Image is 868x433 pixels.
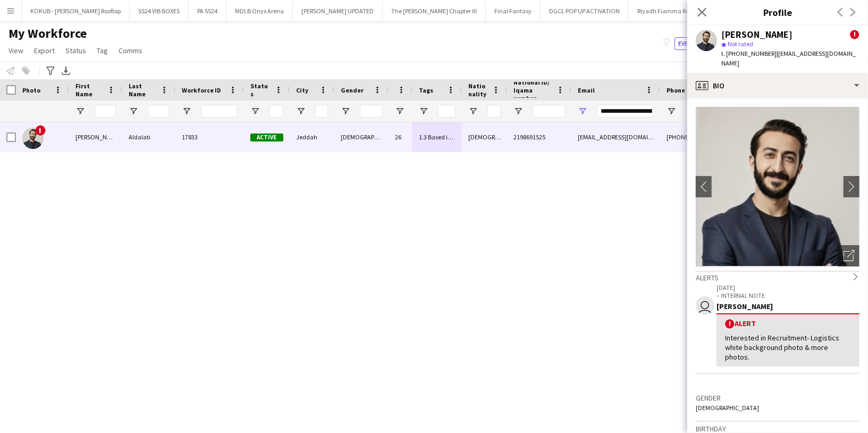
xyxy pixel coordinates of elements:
[61,44,90,57] a: Status
[114,44,147,57] a: Comms
[4,44,28,57] a: View
[9,46,23,55] span: View
[269,105,283,118] input: Status Filter Input
[696,107,859,267] img: Crew avatar or photo
[201,105,238,118] input: Workforce ID Filter Input
[290,122,334,152] div: Jeddah
[119,46,142,55] span: Comms
[35,125,46,136] span: !
[721,49,856,67] span: | [EMAIL_ADDRESS][DOMAIN_NAME]
[513,78,552,102] span: National ID/ Iqama number
[383,1,486,21] button: The [PERSON_NAME] Chapter III
[721,49,777,57] span: t. [PHONE_NUMBER]
[675,37,728,50] button: Everyone8,556
[22,1,130,21] button: KOKUB - [PERSON_NAME] Rooftop
[250,82,271,98] span: Status
[9,26,87,41] span: My Workforce
[486,1,541,21] button: Final Fantasy
[696,271,859,282] div: Alerts
[721,30,793,39] div: [PERSON_NAME]
[22,86,40,94] span: Photo
[44,64,57,77] app-action-btn: Advanced filters
[341,106,350,116] button: Open Filter Menu
[22,128,44,149] img: Mustafa Aldalati
[667,86,685,94] span: Phone
[419,86,433,94] span: Tags
[725,319,851,329] div: Alert
[395,106,404,116] button: Open Filter Menu
[296,86,308,94] span: City
[293,1,383,21] button: [PERSON_NAME] UPDATED
[468,82,488,98] span: Nationality
[130,1,189,21] button: SS24 VIB BOXES
[578,106,587,116] button: Open Filter Menu
[541,1,629,21] button: DGCL POP UP ACTIVATION
[850,30,859,39] span: !
[468,106,478,116] button: Open Filter Menu
[65,46,86,55] span: Status
[69,122,122,152] div: [PERSON_NAME]
[95,105,116,118] input: First Name Filter Input
[629,1,722,21] button: Riyadh Fiamma Restaurant
[189,1,226,21] button: PA SS24
[148,105,169,118] input: Last Name Filter Input
[717,292,859,299] p: – INTERNAL NOTE
[462,122,507,152] div: [DEMOGRAPHIC_DATA]
[129,82,156,98] span: Last Name
[725,319,735,329] span: !
[725,333,851,362] div: Interested in Recruitment- Logistics white background photo & more photos.
[513,106,523,116] button: Open Filter Menu
[687,5,868,19] h3: Profile
[360,105,382,118] input: Gender Filter Input
[30,44,59,57] a: Export
[250,134,283,141] span: Active
[226,1,293,21] button: MDLB Onyx Arena
[838,245,859,267] div: Open photos pop-in
[92,44,112,57] a: Tag
[696,404,759,412] span: [DEMOGRAPHIC_DATA]
[717,302,859,311] div: [PERSON_NAME]
[597,105,654,118] input: Email Filter Input
[438,105,456,118] input: Tags Filter Input
[129,106,138,116] button: Open Filter Menu
[60,64,72,77] app-action-btn: Export XLSX
[182,106,191,116] button: Open Filter Menu
[696,393,859,403] h3: Gender
[687,73,868,98] div: Bio
[660,122,796,152] div: [PHONE_NUMBER]
[686,105,790,118] input: Phone Filter Input
[728,40,753,48] span: Not rated
[315,105,328,118] input: City Filter Input
[75,82,103,98] span: First Name
[341,86,364,94] span: Gender
[34,46,55,55] span: Export
[412,122,462,152] div: 1.3 Based in [GEOGRAPHIC_DATA], 2.3 English Level = 3/3 Excellent
[667,106,676,116] button: Open Filter Menu
[578,86,595,94] span: Email
[175,122,244,152] div: 17833
[97,46,108,55] span: Tag
[122,122,175,152] div: Aldalati
[389,122,412,152] div: 26
[533,105,565,118] input: National ID/ Iqama number Filter Input
[250,106,260,116] button: Open Filter Menu
[75,106,85,116] button: Open Filter Menu
[571,122,660,152] div: [EMAIL_ADDRESS][DOMAIN_NAME]
[419,106,428,116] button: Open Filter Menu
[487,105,501,118] input: Nationality Filter Input
[513,133,545,141] span: 2198691525
[717,284,859,292] p: [DATE]
[296,106,306,116] button: Open Filter Menu
[182,86,221,94] span: Workforce ID
[334,122,389,152] div: [DEMOGRAPHIC_DATA]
